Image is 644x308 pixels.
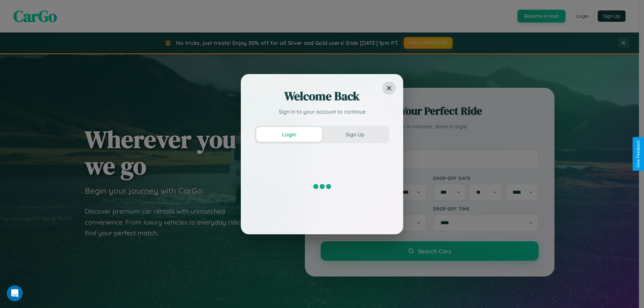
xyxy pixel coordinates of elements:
h2: Welcome Back [255,88,389,104]
p: Sign in to your account to continue [255,108,389,116]
iframe: Intercom live chat [7,285,23,301]
div: Give Feedback [636,140,641,168]
button: Sign Up [322,127,388,142]
button: Login [256,127,322,142]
